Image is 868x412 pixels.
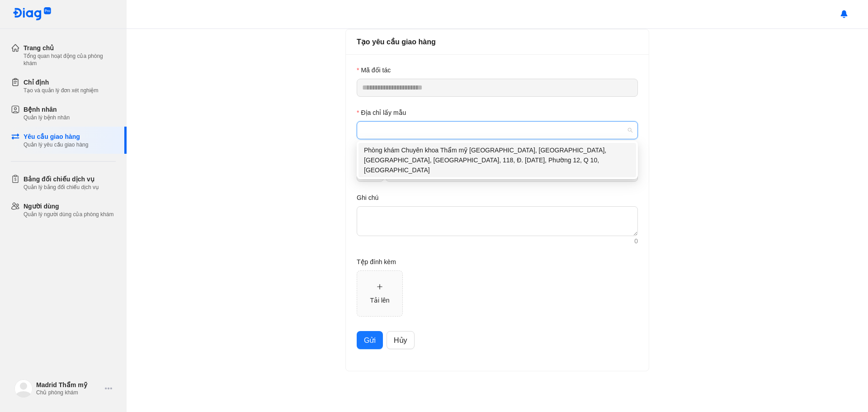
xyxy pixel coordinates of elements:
[364,335,376,346] span: Gửi
[24,202,113,211] div: Người dùng
[24,132,88,141] div: Yêu cầu giao hàng
[394,335,407,346] span: Hủy
[36,381,101,389] div: Madrid Thẩm mỹ
[370,295,389,305] div: Tải lên
[377,284,383,290] span: plus
[357,193,378,203] label: Ghi chú
[357,331,383,349] button: Gửi
[36,389,101,396] div: Chủ phòng khám
[24,52,116,67] div: Tổng quan hoạt động của phòng khám
[357,65,391,75] label: Mã đối tác
[387,331,415,349] button: Hủy
[357,271,402,316] span: plusTải lên
[364,145,631,175] div: Phòng khám Chuyên khoa Thẩm mỹ [GEOGRAPHIC_DATA], [GEOGRAPHIC_DATA], [GEOGRAPHIC_DATA], [GEOGRAPH...
[357,36,638,47] div: Tạo yêu cầu giao hàng
[24,87,98,94] div: Tạo và quản lý đơn xét nghiệm
[24,114,70,121] div: Quản lý bệnh nhân
[24,175,99,184] div: Bảng đối chiếu dịch vụ
[357,257,396,267] label: Tệp đính kèm
[357,108,406,118] label: Địa chỉ lấy mẫu
[359,143,636,177] div: Phòng khám Chuyên khoa Thẩm mỹ MADRID, Nhà Số 36, Đường 8, KDC Hà Đô, 118, Đ. 3 Tháng 2, Phường 1...
[14,379,33,398] img: logo
[24,105,70,114] div: Bệnh nhân
[24,211,113,218] div: Quản lý người dùng của phòng khám
[24,141,88,148] div: Quản lý yêu cầu giao hàng
[13,7,52,21] img: logo
[24,78,98,87] div: Chỉ định
[24,184,99,191] div: Quản lý bảng đối chiếu dịch vụ
[24,43,116,52] div: Trang chủ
